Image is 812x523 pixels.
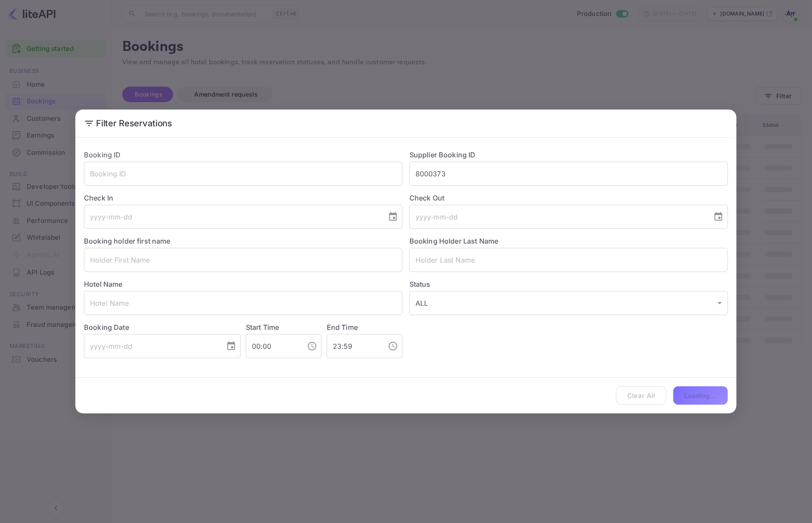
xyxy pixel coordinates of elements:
label: Check Out [409,193,728,203]
label: Supplier Booking ID [409,150,476,159]
button: Choose date [223,338,240,355]
label: End Time [327,323,358,332]
input: Booking ID [84,162,403,186]
label: Check In [84,193,403,203]
input: Hotel Name [84,291,403,315]
label: Booking ID [84,150,121,159]
button: Choose date [384,208,402,225]
label: Booking Holder Last Name [409,237,499,245]
input: hh:mm [327,334,381,358]
input: Supplier Booking ID [409,162,728,186]
input: Holder Last Name [409,248,728,272]
label: Hotel Name [84,280,123,288]
input: yyyy-mm-dd [84,334,219,358]
button: Choose time, selected time is 11:59 PM [384,338,402,355]
input: hh:mm [246,334,300,358]
input: Holder First Name [84,248,403,272]
input: yyyy-mm-dd [84,205,381,229]
h2: Filter Reservations [75,110,737,137]
button: Choose date [710,208,727,225]
button: Choose time, selected time is 12:00 AM [304,338,321,355]
label: Booking Date [84,322,241,332]
div: ALL [409,291,728,315]
input: yyyy-mm-dd [409,205,707,229]
label: Start Time [246,323,279,332]
label: Status [409,279,728,289]
label: Booking holder first name [84,237,170,245]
